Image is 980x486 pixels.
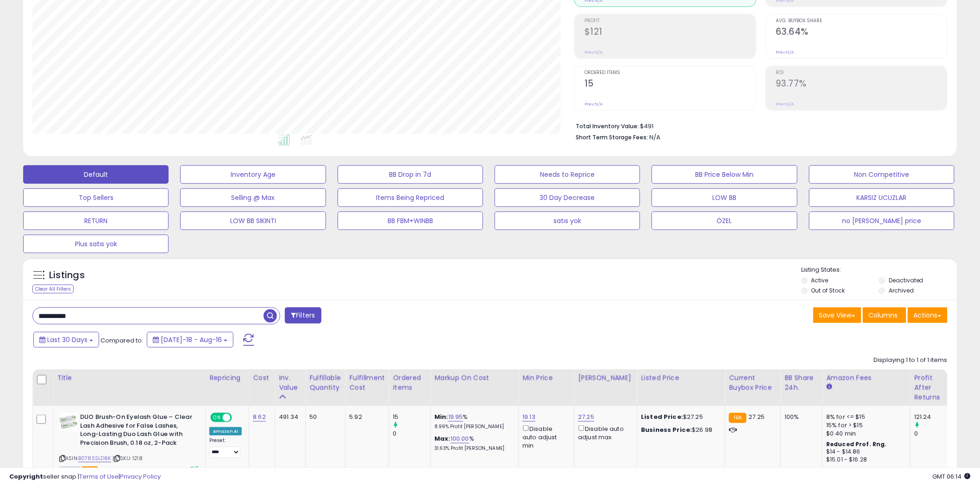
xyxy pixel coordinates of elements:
div: Cost [253,373,271,383]
h2: 63.64% [776,26,947,39]
button: BB Price Below Min [652,165,797,184]
button: Needs to Reprice [495,165,640,184]
div: Title [57,373,201,383]
div: Displaying 1 to 1 of 1 items [874,356,948,365]
div: Amazon Fees [826,373,906,383]
div: Min Price [522,373,570,383]
button: Default [23,165,169,184]
button: KARSIZ UCUZLAR [809,188,955,207]
div: Current Buybox Price [729,373,777,393]
div: 15% for > $15 [826,421,903,430]
span: ROI [776,70,947,75]
h5: Listings [49,269,85,282]
b: Reduced Prof. Rng. [826,440,887,448]
small: FBA [729,413,746,423]
button: [DATE]-18 - Aug-16 [147,332,233,348]
span: Columns [869,311,898,320]
label: Out of Stock [811,287,845,294]
img: 51SmnNi0WkS._SL40_.jpg [59,413,78,431]
span: 2025-09-16 06:14 GMT [933,472,971,481]
button: RETURN [23,212,169,230]
b: Short Term Storage Fees: [576,133,648,141]
span: Last 30 Days [47,335,88,344]
button: Items Being Repriced [338,188,483,207]
b: DUO Brush-On Eyelash Glue – Clear Lash Adhesive for False Lashes, Long-Lasting Duo Lash Glue with... [80,413,193,449]
div: % [434,435,511,452]
a: 100.00 [451,434,469,443]
button: Filters [285,307,321,324]
button: BB FBM+WINBB [338,212,483,230]
div: $27.25 [641,413,718,421]
div: [PERSON_NAME] [578,373,633,383]
p: Listing States: [802,266,957,274]
div: BB Share 24h. [785,373,818,393]
div: 0 [914,430,952,438]
span: Profit [584,19,756,24]
small: Prev: N/A [584,101,603,107]
button: LOW BB SIKINTI [180,212,326,230]
div: $0.40 min [826,430,903,438]
button: Plus satıs yok [23,235,169,253]
div: 5.92 [349,413,382,421]
b: Min: [434,412,448,421]
div: Fulfillable Quantity [309,373,341,393]
label: Archived [889,287,914,294]
div: Disable auto adjust max [578,424,630,442]
div: Listed Price [641,373,721,383]
div: $14 - $14.86 [826,448,903,456]
small: Prev: N/A [584,50,603,55]
a: 19.95 [448,412,463,422]
div: Amazon AI [209,427,242,436]
span: | SKU: 1218 [113,455,143,462]
span: Compared to: [101,336,143,345]
li: $491 [576,120,941,131]
button: Save View [813,307,861,323]
span: ON [211,414,223,422]
th: The percentage added to the cost of goods (COGS) that forms the calculator for Min & Max prices. [431,369,519,406]
div: 121.24 [914,413,952,421]
label: Deactivated [889,276,923,284]
b: Listed Price: [641,412,683,421]
span: FBA [82,467,98,474]
small: Prev: N/A [776,101,794,107]
span: [DATE]-18 - Aug-16 [161,335,222,344]
span: OFF [231,414,245,422]
button: LOW BB [652,188,797,207]
h2: 93.77% [776,78,947,91]
p: 8.99% Profit [PERSON_NAME] [434,424,511,430]
button: Inventory Age [180,165,326,184]
div: 491.34 [279,413,298,421]
h2: 15 [584,78,756,91]
button: Top Sellers [23,188,169,207]
button: Non Competitive [809,165,955,184]
div: % [434,413,511,430]
div: Ordered Items [393,373,427,393]
span: N/A [649,133,660,142]
a: 27.25 [578,412,594,422]
span: All listings currently available for purchase on Amazon [59,467,81,474]
div: Preset: [209,437,242,458]
button: BB Drop in 7d [338,165,483,184]
button: Last 30 Days [33,332,99,348]
span: Avg. Buybox Share [776,19,947,24]
a: B078SSLD8K [78,455,111,462]
div: Profit After Returns [914,373,948,402]
button: Columns [863,307,906,323]
button: Selling @ Max [180,188,326,207]
div: Clear All Filters [32,285,74,293]
div: 0 [393,430,430,438]
div: Disable auto adjust min [522,424,567,450]
div: 50 [309,413,338,421]
a: Terms of Use [79,472,119,481]
div: 8% for <= $15 [826,413,903,421]
span: 27.25 [749,412,765,421]
p: 31.63% Profit [PERSON_NAME] [434,445,511,452]
span: Ordered Items [584,70,756,75]
button: 30 Day Decrease [495,188,640,207]
b: Business Price: [641,425,692,434]
div: $15.01 - $16.28 [826,456,903,464]
label: Active [811,276,829,284]
button: ÖZEL [652,212,797,230]
a: 8.62 [253,412,266,422]
button: satıs yok [495,212,640,230]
